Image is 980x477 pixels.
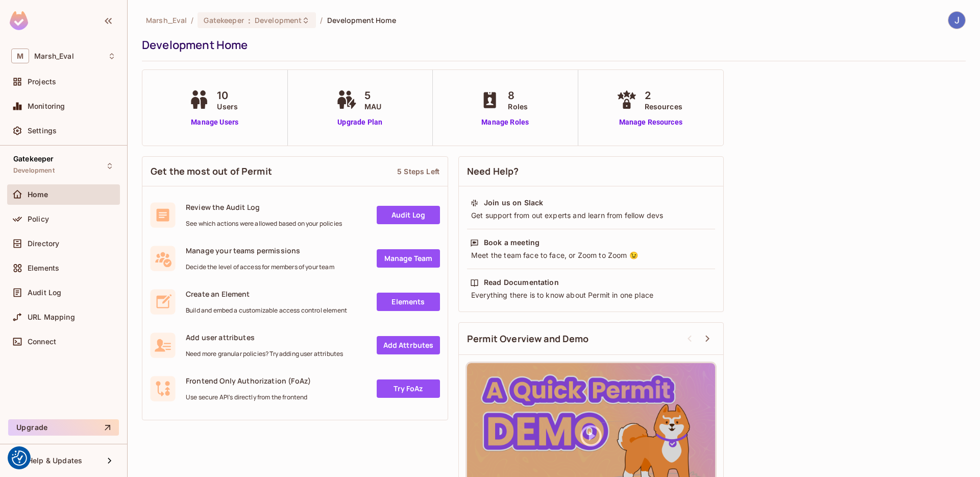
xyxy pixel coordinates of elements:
a: Elements [377,293,440,311]
span: M [11,49,29,63]
span: Gatekeeper [204,15,243,25]
span: Review the Audit Log [186,202,342,212]
span: Workspace: Marsh_Eval [34,52,74,60]
span: Manage your teams permissions [186,246,334,255]
span: Connect [28,338,56,346]
span: Users [217,101,238,112]
img: Jose Basanta [948,12,965,29]
span: Need more granular policies? Try adding user attributes [186,350,343,358]
a: Audit Log [377,206,440,224]
span: 5 [364,88,381,103]
span: Permit Overview and Demo [467,332,589,345]
a: Manage Team [377,249,440,268]
div: Read Documentation [484,277,559,288]
span: URL Mapping [28,313,75,321]
span: 2 [645,88,682,103]
span: Roles [508,101,528,112]
a: Try FoAz [377,379,440,398]
span: Get the most out of Permit [151,165,272,178]
span: Add user attributes [186,332,343,342]
span: the active workspace [146,15,187,25]
span: Development Home [327,15,396,25]
span: Audit Log [28,289,61,297]
button: Upgrade [8,419,119,436]
a: Upgrade Plan [334,117,386,128]
span: : [248,16,251,25]
span: See which actions were allowed based on your policies [186,220,342,228]
span: Policy [28,215,49,223]
div: Meet the team face to face, or Zoom to Zoom 😉 [470,250,712,260]
span: Help & Updates [28,457,82,465]
a: Add Attrbutes [377,336,440,354]
div: Development Home [142,37,961,53]
span: Settings [28,127,57,135]
div: 5 Steps Left [397,166,439,176]
img: SReyMgAAAABJRU5ErkJggg== [10,11,28,30]
li: / [320,15,323,25]
span: Elements [28,264,59,272]
div: Join us on Slack [484,198,543,208]
span: Home [28,190,48,199]
span: Build and embed a customizable access control element [186,306,347,315]
a: Manage Users [186,117,243,128]
div: Book a meeting [484,237,540,248]
div: Everything there is to know about Permit in one place [470,290,712,300]
span: Development [13,166,55,175]
span: Need Help? [467,165,519,178]
span: Decide the level of access for members of your team [186,263,334,271]
span: Development [255,15,302,25]
span: Gatekeeper [13,155,54,163]
img: Revisit consent button [12,450,27,466]
span: 8 [508,88,528,103]
a: Manage Roles [477,117,533,128]
span: Resources [645,101,682,112]
span: Projects [28,78,56,86]
span: Monitoring [28,102,65,110]
span: Use secure API's directly from the frontend [186,393,311,401]
a: Manage Resources [614,117,688,128]
span: MAU [364,101,381,112]
div: Get support from out experts and learn from fellow devs [470,210,712,221]
span: Create an Element [186,289,347,299]
button: Consent Preferences [12,450,27,466]
span: Frontend Only Authorization (FoAz) [186,376,311,386]
span: 10 [217,88,238,103]
li: / [191,15,193,25]
span: Directory [28,240,59,248]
